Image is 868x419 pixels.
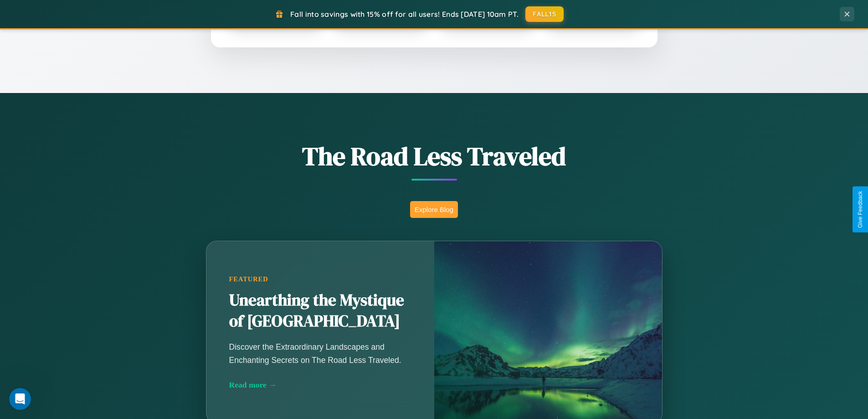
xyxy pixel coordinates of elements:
div: Featured [229,275,411,283]
button: FALL15 [525,6,564,22]
h2: Unearthing the Mystique of [GEOGRAPHIC_DATA] [229,290,411,332]
div: Give Feedback [857,191,863,228]
div: Read more → [229,380,411,390]
iframe: Intercom live chat [9,388,31,410]
button: Explore Blog [410,201,458,218]
h1: The Road Less Traveled [161,139,708,174]
p: Discover the Extraordinary Landscapes and Enchanting Secrets on The Road Less Traveled. [229,341,411,366]
span: Fall into savings with 15% off for all users! Ends [DATE] 10am PT. [290,10,519,19]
